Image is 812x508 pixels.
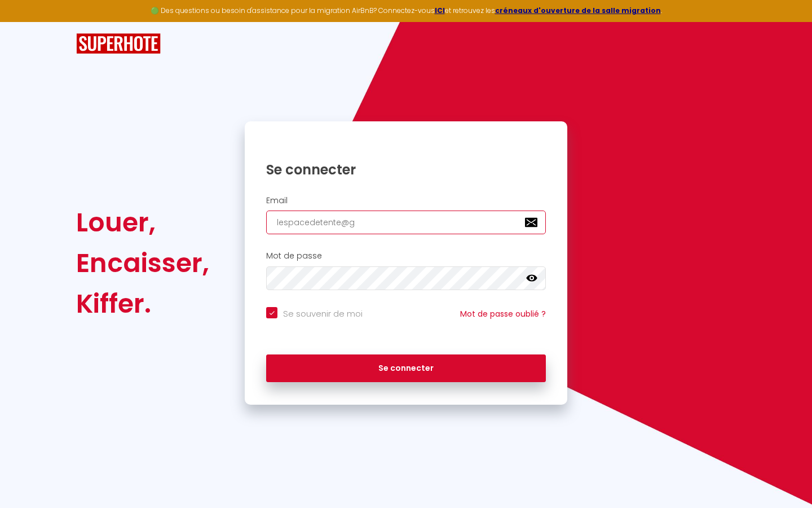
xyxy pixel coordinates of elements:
[266,161,546,178] h1: Se connecter
[266,354,546,383] button: Se connecter
[266,196,546,205] h2: Email
[266,251,546,261] h2: Mot de passe
[266,211,546,234] input: Ton Email
[495,6,661,15] a: créneaux d'ouverture de la salle migration
[76,33,161,54] img: SuperHote logo
[460,308,546,319] a: Mot de passe oublié ?
[76,202,209,243] div: Louer,
[435,6,445,15] a: ICI
[76,283,209,324] div: Kiffer.
[76,243,209,283] div: Encaisser,
[9,5,43,38] button: Ouvrir le widget de chat LiveChat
